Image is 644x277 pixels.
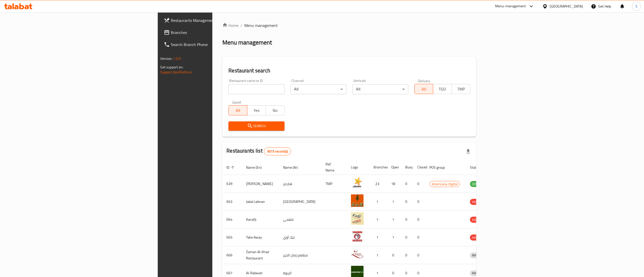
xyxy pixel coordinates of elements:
[279,228,321,246] td: تيك آوي
[160,38,265,51] a: Search Branch Phone
[433,84,452,94] button: TGO
[231,107,245,114] span: All
[173,55,181,62] span: 1.0.0
[401,175,413,193] td: 0
[226,147,291,155] h2: Restaurants list
[326,161,341,173] span: Ref. Name
[401,246,413,264] td: 0
[247,105,266,115] button: Yes
[171,41,261,48] span: Search Branch Phone
[401,160,413,175] th: Busy
[401,211,413,228] td: 0
[370,175,387,193] td: 23
[417,85,431,93] span: All
[228,67,470,74] h2: Restaurant search
[401,193,413,211] td: 0
[418,79,430,82] label: Delivery
[413,228,425,246] td: 0
[370,228,387,246] td: 1
[228,105,247,115] button: All
[232,100,241,104] label: Upsell
[387,246,401,264] td: 0
[470,181,482,187] div: OPEN
[470,235,485,241] div: HIDDEN
[387,160,401,175] th: Open
[264,149,291,154] span: 9073 record(s)
[249,107,264,114] span: Yes
[635,4,637,9] span: S
[351,212,364,225] img: Kanafji
[228,121,284,131] button: Search
[246,164,268,170] span: Name (En)
[470,252,487,258] span: INACTIVE
[387,193,401,211] td: 1
[470,199,485,205] span: HIDDEN
[435,85,450,93] span: TGO
[495,3,526,9] div: Menu-management
[160,64,183,70] span: Get support on:
[401,228,413,246] td: 0
[279,193,321,211] td: [GEOGRAPHIC_DATA]
[160,69,192,75] a: Support.OpsPlatform
[347,160,370,175] th: Logo
[470,217,485,223] span: HIDDEN
[413,193,425,211] td: 0
[413,246,425,264] td: 0
[470,252,487,258] div: INACTIVE
[351,230,364,243] img: Take Away
[370,211,387,228] td: 1
[470,217,485,223] div: HIDDEN
[160,55,173,62] span: Version:
[232,123,280,129] span: Search
[387,175,401,193] td: 18
[470,199,485,205] div: HIDDEN
[228,84,284,94] input: Search for restaurant name or ID..
[454,85,468,93] span: TMP
[387,228,401,246] td: 1
[370,160,387,175] th: Branches
[387,211,401,228] td: 1
[550,4,583,9] div: [GEOGRAPHIC_DATA]
[430,181,460,187] span: Americana-Digital
[222,22,476,28] nav: breadcrumb
[351,176,364,189] img: Hardee's
[171,17,261,23] span: Restaurants Management
[470,235,485,241] span: HIDDEN
[279,175,321,193] td: هارديز
[283,164,304,170] span: Name (Ar)
[160,14,265,26] a: Restaurants Management
[470,270,487,276] span: INACTIVE
[370,193,387,211] td: 1
[321,175,347,193] td: TMP
[266,105,285,115] button: No
[413,160,425,175] th: Closed
[470,164,486,170] span: Status
[429,164,451,170] span: POS group
[352,84,408,94] div: All
[370,246,387,264] td: 1
[160,26,265,38] a: Branches
[452,84,470,94] button: TMP
[413,175,425,193] td: 0
[351,194,364,207] img: Jabal Lebnan
[171,29,261,35] span: Branches
[268,107,283,114] span: No
[414,84,433,94] button: All
[470,181,482,187] span: OPEN
[462,145,474,157] div: Export file
[226,164,236,170] span: ID
[413,211,425,228] td: 0
[279,211,321,228] td: كنفجي
[291,84,346,94] div: All
[264,147,291,155] div: Total records count
[351,248,364,260] img: Zaman Al-Khair Restaurant
[279,246,321,264] td: مطعم زمان الخير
